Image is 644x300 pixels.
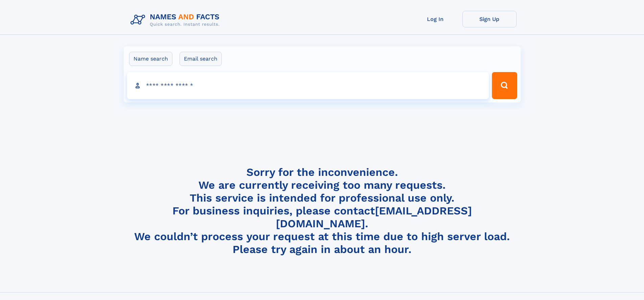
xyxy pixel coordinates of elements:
[408,11,462,27] a: Log In
[128,166,517,256] h4: Sorry for the inconvenience. We are currently receiving too many requests. This service is intend...
[492,72,517,99] button: Search Button
[128,11,225,29] img: Logo Names and Facts
[129,52,172,66] label: Name search
[180,52,222,66] label: Email search
[462,11,517,27] a: Sign Up
[276,204,472,230] a: [EMAIL_ADDRESS][DOMAIN_NAME]
[127,72,489,99] input: search input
